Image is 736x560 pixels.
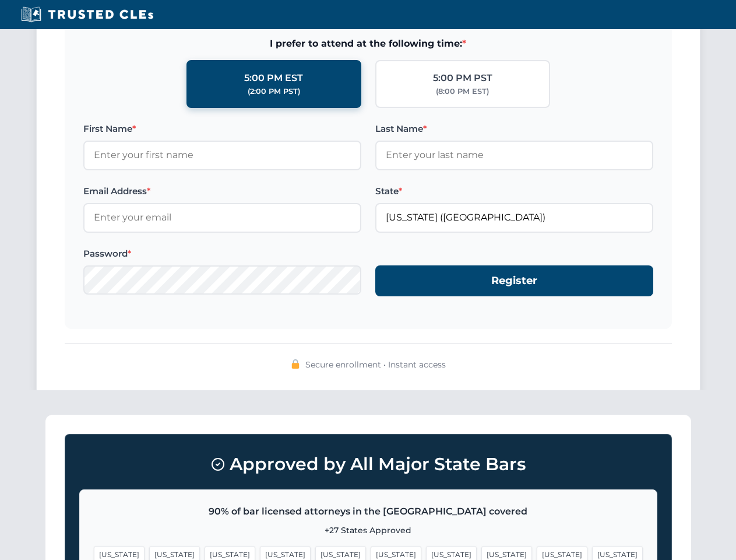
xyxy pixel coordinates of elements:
[375,122,653,136] label: Last Name
[83,247,361,261] label: Password
[375,203,653,232] input: Florida (FL)
[83,36,653,51] span: I prefer to attend at the following time:
[94,504,643,519] p: 90% of bar licensed attorneys in the [GEOGRAPHIC_DATA] covered
[436,86,489,97] div: (8:00 PM EST)
[248,86,300,97] div: (2:00 PM PST)
[83,141,361,170] input: Enter your first name
[83,203,361,232] input: Enter your email
[83,122,361,136] label: First Name
[17,6,157,23] img: Trusted CLEs
[79,449,657,480] h3: Approved by All Major State Bars
[83,184,361,198] label: Email Address
[305,358,446,371] span: Secure enrollment • Instant access
[375,184,653,198] label: State
[244,71,303,86] div: 5:00 PM EST
[433,71,492,86] div: 5:00 PM PST
[291,359,300,369] img: 🔒
[94,524,643,537] p: +27 States Approved
[375,141,653,170] input: Enter your last name
[375,265,653,296] button: Register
